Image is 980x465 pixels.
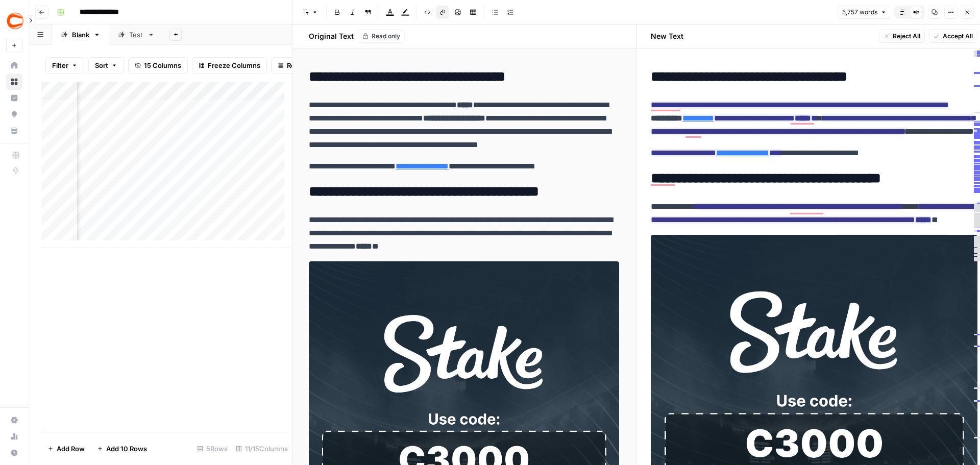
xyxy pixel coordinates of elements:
[893,32,920,41] span: Reject All
[193,440,232,457] div: 5 Rows
[838,6,891,19] button: 5,757 words
[192,57,267,74] button: Freeze Columns
[842,8,877,17] span: 5,757 words
[72,30,89,40] div: Blank
[6,412,22,428] a: Settings
[208,60,260,70] span: Freeze Columns
[271,57,330,74] button: Row Height
[129,30,143,40] div: Test
[6,106,22,123] a: Opportunities
[6,12,24,30] img: Covers Logo
[128,57,188,74] button: 15 Columns
[109,25,163,45] a: Test
[6,8,22,34] button: Workspace: Covers
[106,444,147,454] span: Add 10 Rows
[287,60,324,70] span: Row Height
[879,30,925,43] button: Reject All
[6,57,22,74] a: Home
[6,90,22,106] a: Insights
[6,428,22,445] a: Usage
[6,123,22,139] a: Your Data
[943,32,973,41] span: Accept All
[41,440,91,457] button: Add Row
[372,32,400,41] span: Read only
[57,444,85,454] span: Add Row
[88,57,124,74] button: Sort
[232,440,292,457] div: 11/15 Columns
[95,60,108,70] span: Sort
[91,440,153,457] button: Add 10 Rows
[651,31,683,41] h2: New Text
[144,60,181,70] span: 15 Columns
[303,31,354,41] h2: Original Text
[45,57,84,74] button: Filter
[929,30,977,43] button: Accept All
[52,60,68,70] span: Filter
[6,74,22,90] a: Browse
[6,445,22,461] button: Help + Support
[52,25,109,45] a: Blank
